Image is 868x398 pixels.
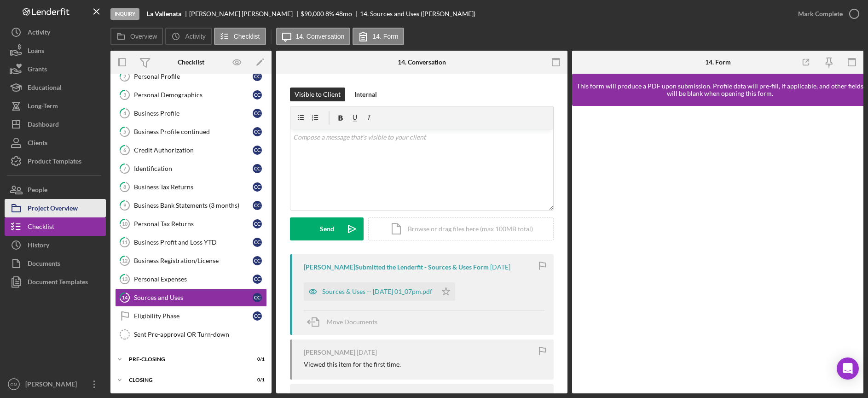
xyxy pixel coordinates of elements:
[28,254,60,275] div: Documents
[28,273,88,293] div: Document Templates
[10,382,17,387] text: GM
[123,73,126,79] tspan: 2
[122,221,128,227] tspan: 10
[122,239,127,245] tspan: 11
[398,59,446,66] div: 14. Conversation
[253,127,262,136] div: C C
[115,178,267,196] a: 8Business Tax ReturnsCC
[248,357,265,362] div: 0 / 1
[189,10,301,18] div: [PERSON_NAME] [PERSON_NAME]
[5,273,106,291] button: Document Templates
[165,28,211,45] button: Activity
[304,263,489,271] div: [PERSON_NAME] Submitted the Lenderfit - Sources & Uses Form
[253,256,262,265] div: C C
[304,282,455,301] button: Sources & Uses -- [DATE] 01_07pm.pdf
[325,10,334,18] div: 8 %
[705,59,731,66] div: 14. Form
[115,252,267,270] a: 12Business Registration/LicenseCC
[115,67,267,86] a: 2Personal ProfileCC
[134,331,266,338] div: Sent Pre-approval OR Turn-down
[320,217,334,240] div: Send
[134,220,253,228] div: Personal Tax Returns
[577,82,863,97] div: This form will produce a PDF upon submission. Profile data will pre-fill, if applicable, and othe...
[115,288,267,307] a: 14Sources and UsesCC
[134,239,253,246] div: Business Profit and Loss YTD
[290,217,364,240] button: Send
[214,28,266,45] button: Checklist
[304,349,355,356] div: [PERSON_NAME]
[134,73,253,80] div: Personal Profile
[234,33,260,40] label: Checklist
[185,33,205,40] label: Activity
[134,257,253,264] div: Business Registration/License
[253,182,262,192] div: C C
[134,312,253,320] div: Eligibility Phase
[253,201,262,210] div: C C
[253,311,262,321] div: C C
[372,33,398,40] label: 14. Form
[122,276,127,282] tspan: 13
[122,294,128,300] tspan: 14
[360,10,475,18] div: 14. Sources and Uses ([PERSON_NAME])
[134,202,253,209] div: Business Bank Statements (3 months)
[798,5,843,23] div: Mark Complete
[123,92,126,98] tspan: 3
[789,5,863,23] button: Mark Complete
[322,288,432,295] div: Sources & Uses -- [DATE] 01_07pm.pdf
[110,8,139,20] div: Inquiry
[253,293,262,302] div: C C
[178,59,204,66] div: Checklist
[304,310,387,334] button: Move Documents
[123,165,127,171] tspan: 7
[5,375,106,393] button: GM[PERSON_NAME]
[357,349,377,356] time: 2025-07-18 16:57
[353,28,404,45] button: 14. Form
[253,109,262,118] div: C C
[837,357,859,380] div: Open Intercom Messenger
[134,91,253,99] div: Personal Demographics
[129,377,242,383] div: Closing
[296,33,345,40] label: 14. Conversation
[253,164,262,173] div: C C
[5,254,106,273] button: Documents
[253,90,262,99] div: C C
[134,128,253,135] div: Business Profile continued
[115,141,267,159] a: 6Credit AuthorizationCC
[134,294,253,301] div: Sources and Uses
[134,183,253,191] div: Business Tax Returns
[115,325,267,344] a: Sent Pre-approval OR Turn-down
[327,318,377,326] span: Move Documents
[115,233,267,252] a: 11Business Profit and Loss YTDCC
[134,146,253,154] div: Credit Authorization
[115,123,267,141] a: 5Business Profile continuedCC
[115,196,267,215] a: 9Business Bank Statements (3 months)CC
[134,165,253,172] div: Identification
[253,219,262,228] div: C C
[301,10,324,18] span: $90,000
[336,10,352,18] div: 48 mo
[253,72,262,81] div: C C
